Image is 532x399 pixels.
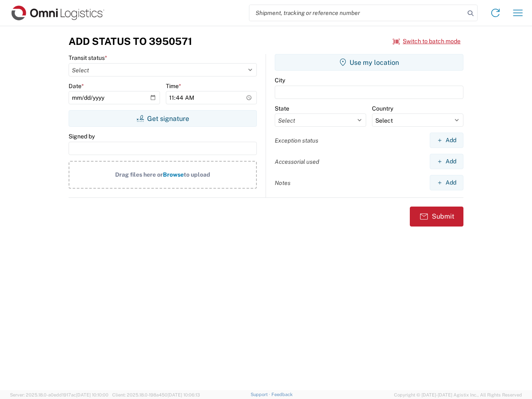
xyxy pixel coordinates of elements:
[393,34,461,48] button: Switch to batch mode
[115,171,163,178] span: Drag files here or
[10,392,108,397] span: Server: 2025.18.0-a0edd1917ac
[275,137,318,144] label: Exception status
[163,171,184,178] span: Browse
[372,105,393,112] label: Country
[69,110,257,127] button: Get signature
[69,54,107,62] label: Transit status
[69,82,84,90] label: Date
[394,391,522,399] span: Copyright © [DATE]-[DATE] Agistix Inc., All Rights Reserved
[166,82,181,90] label: Time
[184,171,210,178] span: to upload
[275,158,319,165] label: Accessorial used
[69,35,192,47] h3: Add Status to 3950571
[271,392,293,397] a: Feedback
[275,76,285,84] label: City
[249,5,465,21] input: Shipment, tracking or reference number
[275,54,463,71] button: Use my location
[275,105,289,112] label: State
[251,392,271,397] a: Support
[112,392,200,397] span: Client: 2025.18.0-198a450
[69,133,95,140] label: Signed by
[430,175,463,190] button: Add
[410,207,463,227] button: Submit
[430,154,463,169] button: Add
[76,392,108,397] span: [DATE] 10:10:00
[430,133,463,148] button: Add
[275,179,291,187] label: Notes
[167,392,200,397] span: [DATE] 10:06:13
